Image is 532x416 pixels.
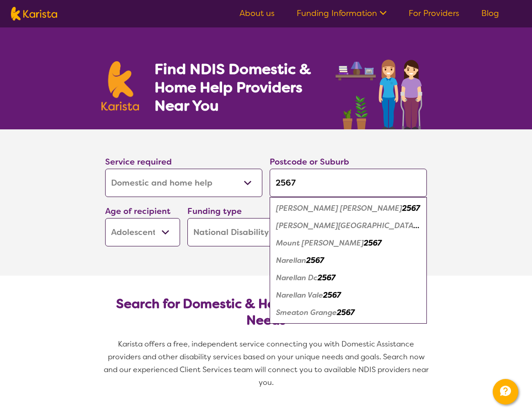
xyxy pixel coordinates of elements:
label: Funding type [187,206,242,217]
img: Karista logo [101,61,139,111]
em: 2567 [323,290,341,300]
label: Service required [105,156,172,167]
div: Mount Annan 2567 [274,235,422,252]
div: Narellan Vale 2567 [274,287,422,304]
div: Harrington Park 2567 [274,217,422,235]
em: Smeaton Grange [276,308,337,317]
div: Narellan Dc 2567 [274,269,422,287]
label: Postcode or Suburb [270,156,349,167]
em: Narellan Dc [276,273,318,283]
em: [PERSON_NAME] [PERSON_NAME] [276,203,402,213]
a: About us [239,8,275,19]
h2: Search for Domestic & Home Help by Location & Needs [112,296,420,329]
div: Currans Hill 2567 [274,200,422,217]
em: Mount [PERSON_NAME] [276,238,364,248]
span: Karista offers a free, independent service connecting you with Domestic Assistance providers and ... [104,339,431,387]
a: Funding Information [297,8,387,19]
em: 2567 [318,273,335,283]
div: Narellan 2567 [274,252,422,269]
em: 2567 [402,203,420,213]
em: 2567 [306,256,324,265]
em: 2567 [364,238,382,248]
em: [PERSON_NAME][GEOGRAPHIC_DATA] [276,221,419,230]
a: Blog [481,8,499,19]
a: For Providers [409,8,459,19]
em: Narellan Vale [276,290,323,300]
img: Karista logo [11,7,57,21]
input: Type [270,169,427,197]
div: Smeaton Grange 2567 [274,304,422,321]
img: domestic-help [333,49,431,129]
label: Age of recipient [105,206,170,217]
em: 2567 [337,308,355,317]
button: Channel Menu [493,379,518,405]
h1: Find NDIS Domestic & Home Help Providers Near You [154,60,324,115]
em: Narellan [276,256,306,265]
